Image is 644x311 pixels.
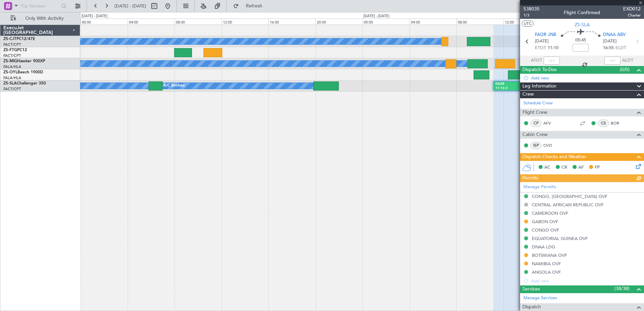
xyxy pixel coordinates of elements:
a: FALA/HLA [3,75,21,80]
button: UTC [522,21,534,27]
div: 08:00 [174,19,222,25]
a: FACT/CPT [3,53,21,58]
span: [DATE] - [DATE] [115,3,146,9]
a: BOR [611,120,626,126]
span: ATOT [531,57,542,64]
span: AC [544,164,550,171]
span: Cabin Crew [522,131,548,139]
div: 16:00 [268,19,316,25]
a: Manage Services [523,295,557,302]
span: Refresh [240,4,268,8]
div: 00:00 [362,19,410,25]
span: 538035 [523,5,540,12]
span: ZS-MIG [3,59,17,63]
a: CVO [543,142,558,148]
span: ZS-CJT [3,37,17,41]
span: Leg Information [522,82,556,90]
span: 1/3 [523,12,540,18]
span: ETOT [535,45,546,51]
span: Crew [522,91,534,98]
div: A/C Booked [163,81,185,91]
span: [DATE] [535,38,549,45]
a: FACT/CPT [3,42,21,47]
span: (0/0) [620,66,630,73]
a: ZS-FTGPC12 [3,48,27,52]
span: Flight Crew [522,109,547,116]
a: FACT/CPT [3,87,21,92]
span: (38/38) [614,285,630,292]
span: Dispatch Checks and Weather [522,153,586,161]
div: FAOR [495,82,528,87]
span: ALDT [622,57,633,64]
a: ZS-SLAChallenger 350 [3,81,46,85]
div: Flight Confirmed [564,9,600,16]
span: ELDT [615,45,626,51]
a: ZS-CJTPC12/47E [3,37,35,41]
div: 12:00 [222,19,269,25]
button: Only With Activity [7,13,73,24]
span: Charter [623,12,641,18]
span: 16:55 [603,45,614,51]
div: 11:10 Z [495,86,528,91]
span: [DATE] [603,38,617,45]
div: [DATE] - [DATE] [82,13,107,19]
span: Only With Activity [18,16,71,21]
a: Schedule Crew [523,100,553,107]
div: 00:00 [80,19,128,25]
span: DNAA ABV [603,32,626,38]
div: CS [598,119,609,127]
input: Trip Number [21,1,59,11]
a: FALA/HLA [3,64,21,69]
span: CR [561,164,567,171]
div: CP [530,119,542,127]
span: 05:45 [575,37,586,44]
span: ZS-FTG [3,48,17,52]
div: 04:00 [410,19,457,25]
div: ISP [530,142,542,149]
span: ZS-SLA [3,81,17,85]
a: AFV [543,120,558,126]
div: [DATE] - [DATE] [363,13,389,19]
span: ZS-OYL [3,70,18,74]
span: FAOR JNB [535,32,556,38]
span: FP [595,164,600,171]
span: AF [578,164,584,171]
div: 12:00 [504,19,551,25]
span: Dispatch [522,303,541,311]
span: 11:10 [548,45,558,51]
a: ZS-MIGHawker 900XP [3,59,45,63]
button: Refresh [230,1,270,11]
span: EXD012 [623,5,641,12]
span: Services [522,285,540,293]
a: ZS-OYLBeech 1900D [3,70,43,74]
div: 20:00 [316,19,363,25]
div: 04:00 [128,19,175,25]
span: ZS-SLA [575,21,590,28]
span: Dispatch To-Dos [522,66,556,74]
div: 08:00 [456,19,504,25]
div: Add new [531,75,641,81]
